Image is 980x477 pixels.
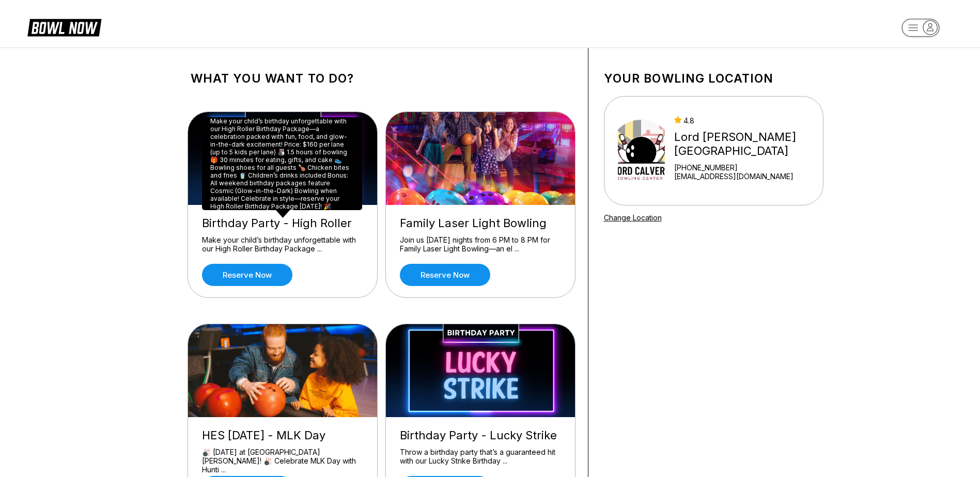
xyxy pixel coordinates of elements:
[202,216,363,230] div: Birthday Party - High Roller
[202,235,363,253] div: Make your child’s birthday unforgettable with our High Roller Birthday Package ...
[202,264,292,286] a: Reserve now
[674,163,818,172] div: [PHONE_NUMBER]
[604,71,823,86] h1: Your bowling location
[618,112,665,189] img: Lord Calvert Bowling Center
[400,428,561,442] div: Birthday Party - Lucky Strike
[386,112,576,205] img: Family Laser Light Bowling
[202,117,362,210] div: Make your child’s birthday unforgettable with our High Roller Birthday Package—a celebration pack...
[202,428,363,442] div: HES [DATE] - MLK Day
[400,216,561,230] div: Family Laser Light Bowling
[674,130,818,158] div: Lord [PERSON_NAME][GEOGRAPHIC_DATA]
[604,213,662,222] a: Change Location
[400,235,561,253] div: Join us [DATE] nights from 6 PM to 8 PM for Family Laser Light Bowling—an el ...
[400,448,561,466] div: Throw a birthday party that’s a guaranteed hit with our Lucky Strike Birthday ...
[191,71,572,86] h1: What you want to do?
[674,172,818,181] a: [EMAIL_ADDRESS][DOMAIN_NAME]
[674,116,818,125] div: 4.8
[188,112,378,205] img: Birthday Party - High Roller
[400,264,490,286] a: Reserve now
[188,324,378,417] img: HES Spirit Day - MLK Day
[202,448,363,466] div: 🎳 [DATE] at [GEOGRAPHIC_DATA][PERSON_NAME]! 🎳 Celebrate MLK Day with Hunti ...
[386,324,576,417] img: Birthday Party - Lucky Strike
